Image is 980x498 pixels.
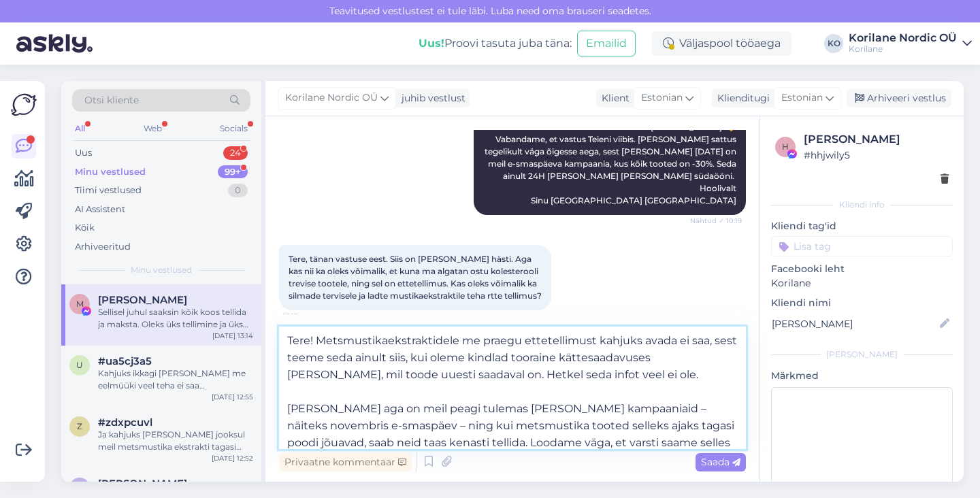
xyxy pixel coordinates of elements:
[283,311,334,321] span: 13:13
[279,453,412,471] div: Privaatne kommentaar
[75,165,146,179] div: Minu vestlused
[771,199,953,211] div: Kliendi info
[84,93,139,107] span: Otsi kliente
[804,148,949,163] div: # hhjwily5
[849,33,957,44] div: Korilane Nordic OÜ
[218,165,248,179] div: 99+
[771,236,953,256] input: Lisa tag
[804,131,949,148] div: [PERSON_NAME]
[76,360,83,370] span: u
[690,216,742,226] span: Nähtud ✓ 10:19
[98,478,187,490] span: Gertu T
[771,369,953,383] p: Märkmed
[782,142,789,152] span: h
[771,348,953,361] div: [PERSON_NAME]
[212,392,253,402] div: [DATE] 12:55
[849,33,972,54] a: Korilane Nordic OÜKorilane
[781,90,823,105] span: Estonian
[212,453,253,463] div: [DATE] 12:52
[98,294,187,306] span: Monika Hamadeh
[701,456,740,468] span: Saada
[228,184,248,197] div: 0
[76,299,84,309] span: M
[279,327,746,449] textarea: Tere! Metsmustikaekstraktidele me praegu ettetellimust kahjuks avada ei saa, sest teeme seda ainu...
[289,254,542,301] span: Tere, tänan vastuse eest. Siis on [PERSON_NAME] hästi. Aga kas nii ka oleks võimalik, et kuna ma ...
[212,331,253,341] div: [DATE] 13:14
[772,316,937,331] input: Lisa nimi
[11,92,37,118] img: Askly Logo
[223,146,248,160] div: 24
[847,89,951,107] div: Arhiveeri vestlus
[824,34,843,53] div: KO
[98,306,253,331] div: Sellisel juhul saaksin kõik koos tellida ja maksta. Oleks üks tellimine ja üks saatmine, kui toot...
[419,35,572,52] div: Proovi tasuta juba täna:
[641,90,683,105] span: Estonian
[98,367,253,392] div: Kahjuks ikkagi [PERSON_NAME] me eelmüüki veel teha ei saa metsmustika ekstraktile, aga kindlasti ...
[98,355,152,367] span: #ua5cj3a5
[771,276,953,290] p: Korilane
[77,421,82,431] span: z
[75,184,142,197] div: Tiimi vestlused
[72,120,88,137] div: All
[577,31,636,56] button: Emailid
[396,91,465,105] div: juhib vestlust
[285,90,378,105] span: Korilane Nordic OÜ
[712,91,770,105] div: Klienditugi
[596,91,630,105] div: Klient
[141,120,165,137] div: Web
[75,240,131,254] div: Arhiveeritud
[485,122,738,205] span: Tere [PERSON_NAME]! 💛 Vabandame, et vastus Teieni viibis. [PERSON_NAME] sattus tegelikult väga õi...
[131,264,192,276] span: Minu vestlused
[771,296,953,310] p: Kliendi nimi
[771,262,953,276] p: Facebooki leht
[652,31,791,56] div: Väljaspool tööaega
[75,221,95,235] div: Kõik
[98,429,253,453] div: Ja kahjuks [PERSON_NAME] jooksul meil metsmustika ekstrakti tagasi müüki [PERSON_NAME].
[419,37,444,50] b: Uus!
[75,203,125,216] div: AI Assistent
[75,146,92,160] div: Uus
[849,44,957,54] div: Korilane
[98,416,152,429] span: #zdxpcuvl
[217,120,250,137] div: Socials
[771,219,953,233] p: Kliendi tag'id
